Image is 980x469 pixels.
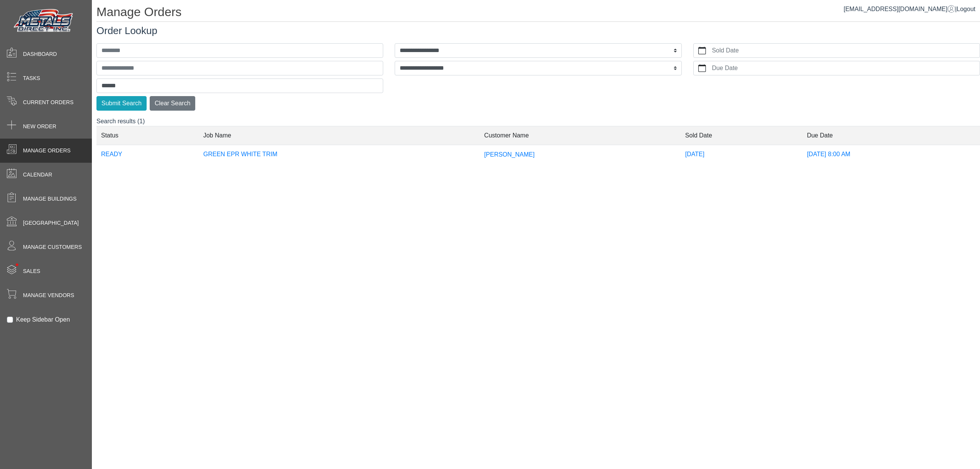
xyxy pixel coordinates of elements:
span: Manage Vendors [23,291,74,299]
h1: Manage Orders [96,5,980,22]
td: Job Name [199,126,480,145]
span: Calendar [23,171,52,179]
td: [DATE] 8:00 AM [802,145,980,163]
svg: calendar [698,64,706,72]
h3: Order Lookup [96,25,980,37]
label: Keep Sidebar Open [16,315,70,324]
svg: calendar [698,47,706,54]
span: Manage Customers [23,243,82,251]
span: Sales [23,267,40,275]
div: | [844,5,975,14]
button: Clear Search [150,96,195,111]
span: Manage Buildings [23,195,77,203]
td: Status [96,126,199,145]
span: [GEOGRAPHIC_DATA] [23,219,79,227]
span: Manage Orders [23,147,70,155]
span: Tasks [23,74,40,82]
td: Customer Name [480,126,681,145]
button: calendar [694,61,710,75]
span: Dashboard [23,50,57,58]
span: [PERSON_NAME] [484,151,535,157]
td: [DATE] [681,145,802,163]
td: Sold Date [681,126,802,145]
button: calendar [694,44,710,57]
div: Search results (1) [96,117,980,170]
span: Current Orders [23,98,73,106]
label: Due Date [710,61,980,75]
td: GREEN EPR WHITE TRIM [199,145,480,163]
span: • [7,252,27,277]
span: Logout [957,6,975,12]
td: Due Date [802,126,980,145]
span: New Order [23,123,56,131]
a: [EMAIL_ADDRESS][DOMAIN_NAME] [844,6,955,12]
td: READY [96,145,199,163]
button: Submit Search [96,96,147,111]
img: Metals Direct Inc Logo [11,7,77,35]
label: Sold Date [710,44,980,57]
